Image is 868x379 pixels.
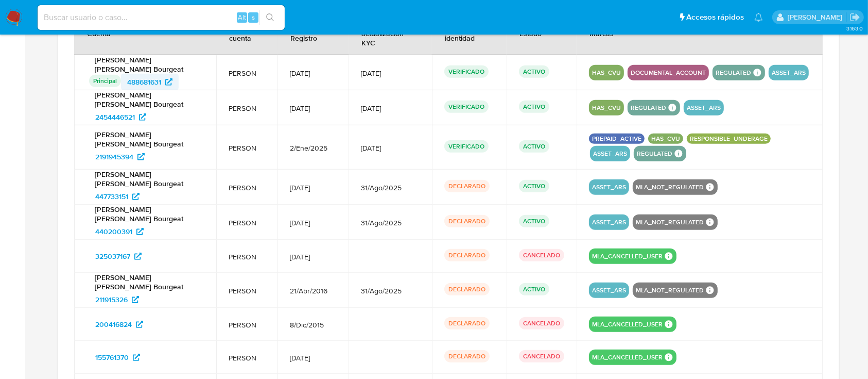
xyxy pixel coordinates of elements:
input: Buscar usuario o caso... [38,11,285,24]
a: Notificaciones [754,13,763,22]
span: Accesos rápidos [686,12,744,23]
span: s [252,12,255,22]
a: Salir [849,12,860,23]
p: ezequiel.castrillon@mercadolibre.com [788,12,846,22]
span: 3.163.0 [846,24,863,32]
span: Alt [238,12,246,22]
button: search-icon [259,10,281,25]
